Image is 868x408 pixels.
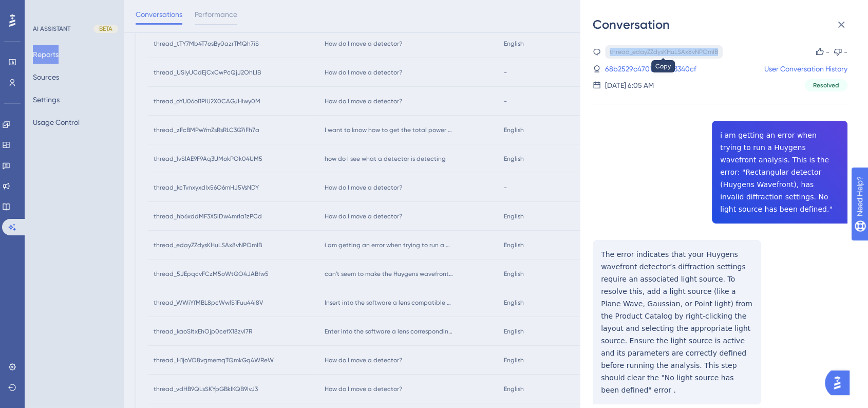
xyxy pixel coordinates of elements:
[610,48,718,56] div: thread_edayZZdysKHuLSAx8vNPOmIB
[844,46,847,58] div: -
[764,63,847,75] a: User Conversation History
[825,367,856,398] iframe: UserGuiding AI Assistant Launcher
[24,3,64,15] span: Need Help?
[813,81,839,89] span: Resolved
[605,79,654,91] div: [DATE] 6:05 AM
[826,46,829,58] div: -
[593,16,856,33] div: Conversation
[605,63,696,75] a: 68b2529c470118a2513340cf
